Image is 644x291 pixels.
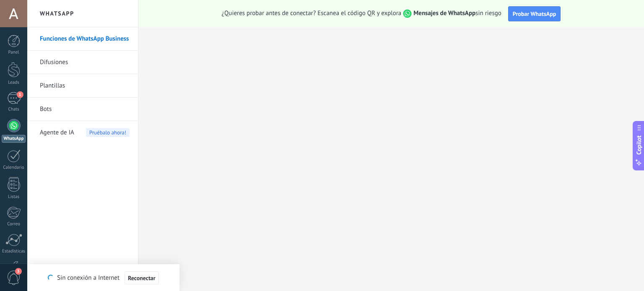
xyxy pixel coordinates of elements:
[40,121,74,144] span: Agente de IA
[86,128,130,137] span: Pruébalo ahora!
[222,9,501,18] span: ¿Quieres probar antes de conectar? Escanea el código QR y explora sin riesgo
[27,98,138,121] li: Bots
[40,98,130,121] a: Bots
[17,91,23,98] span: 1
[2,50,26,55] div: Panel
[2,135,26,143] div: WhatsApp
[2,221,26,227] div: Correo
[27,74,138,98] li: Plantillas
[27,27,138,51] li: Funciones de WhatsApp Business
[2,249,26,254] div: Estadísticas
[48,271,158,285] div: Sin conexión a Internet
[2,194,26,200] div: Listas
[128,275,156,281] span: Reconectar
[2,80,26,85] div: Leads
[15,268,22,275] span: 3
[508,6,561,21] button: Probar WhatsApp
[125,271,159,285] button: Reconectar
[2,165,26,170] div: Calendario
[40,121,130,144] a: Agente de IA Pruébalo ahora!
[40,51,130,74] a: Difusiones
[27,51,138,74] li: Difusiones
[27,121,138,144] li: Agente de IA
[40,27,130,51] a: Funciones de WhatsApp Business
[513,10,556,18] span: Probar WhatsApp
[40,74,130,98] a: Plantillas
[413,9,475,17] strong: Mensajes de WhatsApp
[2,107,26,112] div: Chats
[635,135,643,155] span: Copilot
